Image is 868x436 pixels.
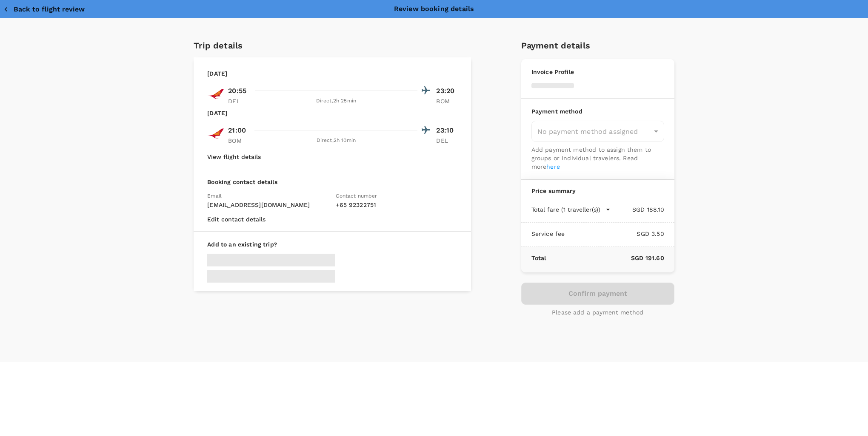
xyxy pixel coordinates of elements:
p: 23:20 [436,86,457,96]
p: Total [531,254,546,262]
p: Total fare (1 traveller(s)) [531,205,600,214]
p: BOM [228,136,249,145]
p: [EMAIL_ADDRESS][DOMAIN_NAME] [207,201,329,209]
p: DEL [228,97,249,105]
p: Service fee [531,229,565,238]
div: Direct , 2h 10min [254,136,417,145]
h6: Payment details [521,39,674,52]
a: here [546,163,560,170]
p: DEL [436,136,457,145]
p: SGD 191.60 [546,254,664,262]
p: BOM [436,97,457,105]
p: [DATE] [207,69,227,78]
span: Contact number [336,193,377,199]
p: Please add a payment method [552,308,643,317]
p: 23:10 [436,125,457,136]
p: 21:00 [228,125,246,136]
p: [DATE] [207,109,227,117]
button: Total fare (1 traveller(s)) [531,205,611,214]
button: Back to flight review [3,5,85,14]
p: Invoice Profile [531,68,664,76]
img: AI [207,125,224,142]
p: Add payment method to assign them to groups or individual travelers. Read more [531,145,664,171]
p: Booking contact details [207,178,457,186]
button: View flight details [207,153,261,160]
p: Add to an existing trip? [207,240,457,249]
span: Email [207,193,222,199]
h6: Trip details [194,39,243,52]
p: + 65 92322751 [336,201,457,209]
img: AI [207,85,224,102]
button: Edit contact details [207,216,266,223]
div: No payment method assigned [531,121,664,142]
p: 20:55 [228,86,246,96]
p: SGD 3.50 [565,229,664,238]
p: SGD 188.10 [611,205,664,214]
p: Review booking details [394,4,474,14]
p: Price summary [531,187,664,195]
p: Payment method [531,107,664,116]
div: Direct , 2h 25min [254,97,417,105]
